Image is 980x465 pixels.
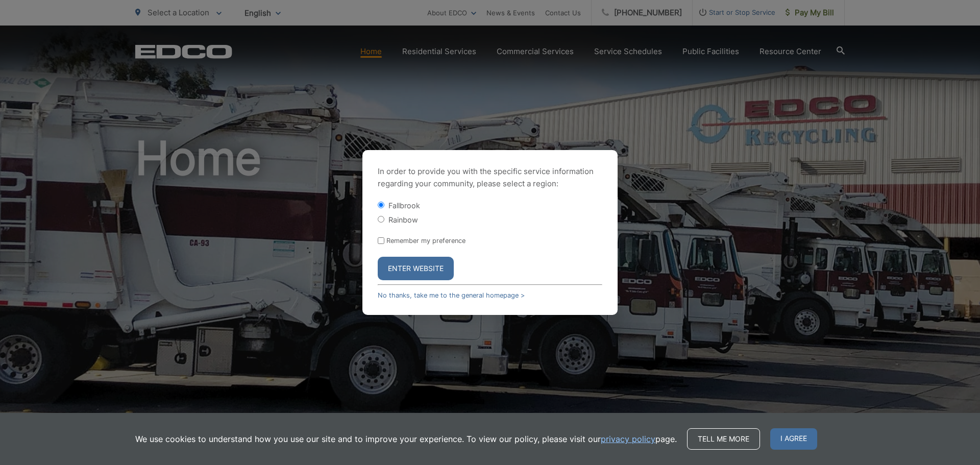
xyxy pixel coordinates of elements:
[135,433,677,445] p: We use cookies to understand how you use our site and to improve your experience. To view our pol...
[378,165,602,190] p: In order to provide you with the specific service information regarding your community, please se...
[386,237,465,244] label: Remember my preference
[388,215,418,224] label: Rainbow
[378,257,454,280] button: Enter Website
[388,201,420,210] label: Fallbrook
[378,291,525,299] a: No thanks, take me to the general homepage >
[601,433,655,445] a: privacy policy
[770,428,817,450] span: I agree
[687,428,760,450] a: Tell me more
